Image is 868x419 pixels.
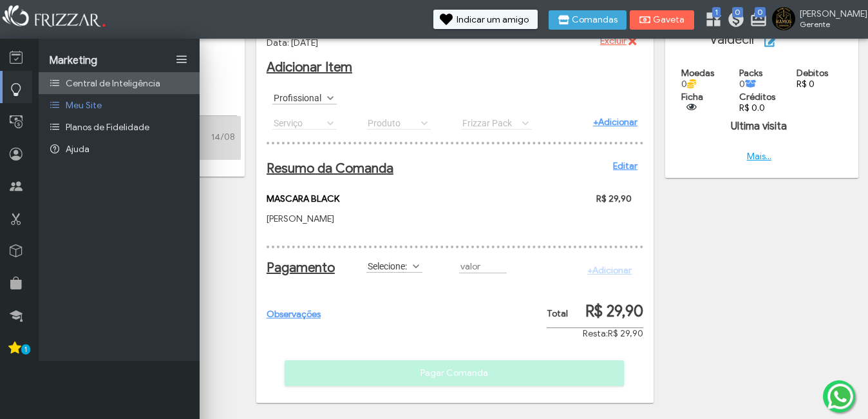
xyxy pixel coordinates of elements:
input: valor [459,260,507,273]
h4: Ultima visita [675,120,842,133]
span: R$ 29,90 [608,328,643,339]
p: [PERSON_NAME] [267,213,477,224]
span: [PERSON_NAME] [800,8,858,19]
span: Excluir [600,32,627,51]
span: Debitos [797,68,828,79]
span: Ficha [681,92,703,102]
button: Editar [757,32,813,51]
a: Mais... [747,151,771,162]
button: Gaveta [630,10,694,30]
span: Packs [739,68,762,79]
a: 0 [750,10,762,31]
span: R$ 29,90 [585,302,643,321]
span: Total [547,308,568,319]
span: Gerente [800,19,858,29]
h2: Valdecir [675,32,848,51]
span: 1 [21,344,30,355]
a: R$ 0 [797,79,815,90]
a: 0 [727,10,740,31]
button: ui-button [681,102,701,112]
span: 14/08 [211,132,235,142]
button: Indicar um amigo [433,10,538,29]
button: Excluir [591,32,643,51]
span: Moedas [681,68,714,79]
span: Indicar um amigo [457,15,529,24]
h2: Pagamento [267,260,323,276]
span: MASCARA BLACK [267,193,339,204]
span: Créditos [739,92,775,102]
span: Gaveta [653,15,685,24]
label: Selecione: [366,260,411,272]
button: Comandas [549,10,627,30]
p: Data: [DATE] [267,37,643,48]
span: R$ 29,90 [596,193,632,204]
a: Central de Inteligência [39,72,200,94]
span: 1 [712,7,721,17]
span: Ajuda [66,144,90,155]
span: 0 [755,7,766,17]
span: 0 [681,79,696,90]
span: Central de Inteligência [66,78,160,89]
a: R$ 0.0 [739,102,765,113]
a: Editar [613,161,637,171]
h2: Resumo da Comanda [267,161,637,177]
a: Planos de Fidelidade [39,116,200,138]
a: Ajuda [39,138,200,160]
h2: Adicionar Item [267,59,643,75]
span: Editar [780,32,804,51]
a: 1 [704,10,717,31]
span: 0 [732,7,743,17]
span: Comandas [572,15,618,24]
span: Planos de Fidelidade [66,122,149,133]
span: 0 [739,79,757,90]
a: +Adicionar [593,117,637,128]
a: Observações [267,309,321,320]
a: [PERSON_NAME] Gerente [772,7,862,33]
div: Resta: [547,328,643,339]
img: whatsapp.png [825,381,856,412]
span: Meu Site [66,100,102,111]
label: Profissional [272,92,325,104]
span: Marketing [49,54,97,67]
a: Meu Site [39,94,200,116]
